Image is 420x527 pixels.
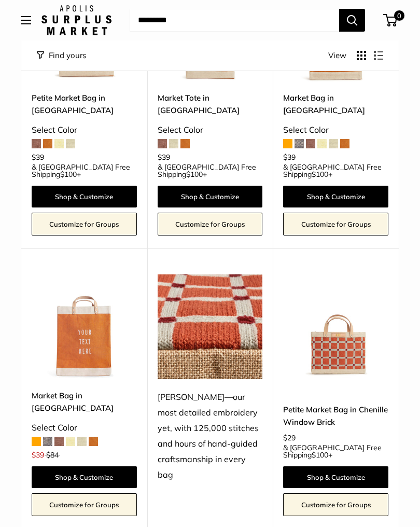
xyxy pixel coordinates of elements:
span: & [GEOGRAPHIC_DATA] Free Shipping + [283,444,388,459]
div: Select Color [283,122,388,138]
a: description_Make it yours with custom, printed text.Market Bag in Citrus [32,274,137,380]
a: Shop & Customize [283,186,388,207]
span: $39 [283,152,296,162]
span: & [GEOGRAPHIC_DATA] Free Shipping + [283,163,388,178]
span: $29 [283,433,296,442]
span: & [GEOGRAPHIC_DATA] Free Shipping + [158,163,263,178]
input: Search... [130,9,339,32]
a: Shop & Customize [283,466,388,488]
a: Shop & Customize [158,186,263,207]
a: Market Tote in [GEOGRAPHIC_DATA] [158,92,263,116]
span: $84 [46,450,59,460]
span: $39 [158,152,170,162]
span: $39 [32,152,44,162]
a: Shop & Customize [32,186,137,207]
div: Select Color [32,122,137,138]
button: Display products as list [374,51,383,60]
img: Chenille—our most detailed embroidery yet, with 125,000 stitches and hours of hand-guided craftsm... [158,274,263,380]
a: Shop & Customize [32,466,137,488]
button: Open menu [21,16,31,24]
div: Select Color [32,420,137,436]
span: $100 [186,170,203,179]
img: Apolis: Surplus Market [41,5,111,35]
img: Petite Market Bag in Chenille Window Brick [283,274,388,380]
div: [PERSON_NAME]—our most detailed embroidery yet, with 125,000 stitches and hours of hand-guided cr... [158,390,263,482]
button: Filter collection [37,48,86,63]
a: Market Bag in [GEOGRAPHIC_DATA] [32,390,137,414]
a: Petite Market Bag in [GEOGRAPHIC_DATA] [32,92,137,116]
span: $39 [32,450,44,460]
a: Petite Market Bag in Chenille Window Brick [283,404,388,428]
a: Market Bag in [GEOGRAPHIC_DATA] [283,92,388,116]
a: Customize for Groups [283,213,388,235]
div: Select Color [158,122,263,138]
span: View [328,48,346,63]
a: Customize for Groups [32,493,137,516]
a: 0 [384,14,397,26]
span: $100 [60,170,77,179]
span: 0 [394,10,404,21]
a: Customize for Groups [32,213,137,235]
button: Display products as grid [357,51,366,60]
a: Petite Market Bag in Chenille Window BrickPetite Market Bag in Chenille Window Brick [283,274,388,380]
a: Customize for Groups [158,213,263,235]
span: $100 [312,450,328,460]
img: description_Make it yours with custom, printed text. [32,274,137,380]
span: $100 [312,170,328,179]
a: Customize for Groups [283,493,388,516]
button: Search [339,9,365,32]
span: & [GEOGRAPHIC_DATA] Free Shipping + [32,163,137,178]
